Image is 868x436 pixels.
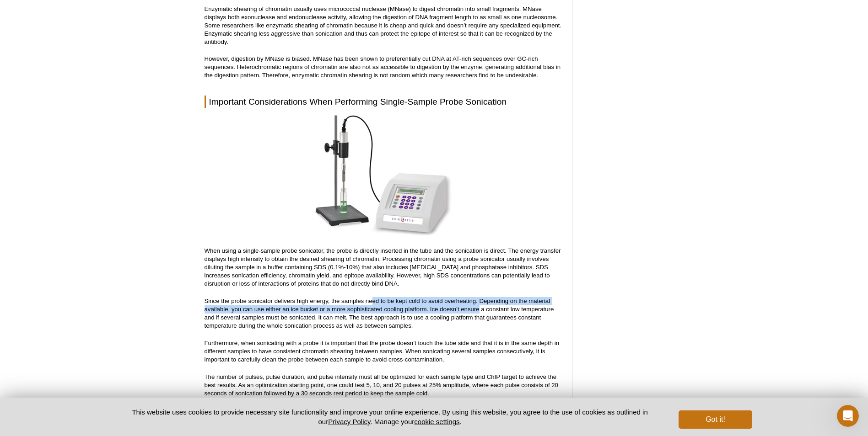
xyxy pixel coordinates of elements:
[205,339,563,364] p: Furthermore, when sonicating with a probe it is important that the probe doesn’t touch the tube s...
[205,247,563,288] p: When using a single-sample probe sonicator, the probe is directly inserted in the tube and the so...
[315,115,452,235] img: EpiShear Probe Sonicator
[205,55,563,80] p: However, digestion by MNase is biased. MNase has been shown to preferentially cut DNA at AT-rich ...
[205,297,563,330] p: Since the probe sonicator delivers high energy, the samples need to be kept cold to avoid overhea...
[205,96,563,108] h2: Important Considerations When Performing Single-Sample Probe Sonication
[837,405,859,427] iframe: Intercom live chat
[679,410,752,429] button: Got it!
[205,5,563,46] p: Enzymatic shearing of chromatin usually uses micrococcal nuclease (MNase) to digest chromatin int...
[116,407,664,426] p: This website uses cookies to provide necessary site functionality and improve your online experie...
[414,418,459,425] button: cookie settings
[328,418,370,425] a: Privacy Policy
[205,373,563,398] p: The number of pulses, pulse duration, and pulse intensity must all be optimized for each sample t...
